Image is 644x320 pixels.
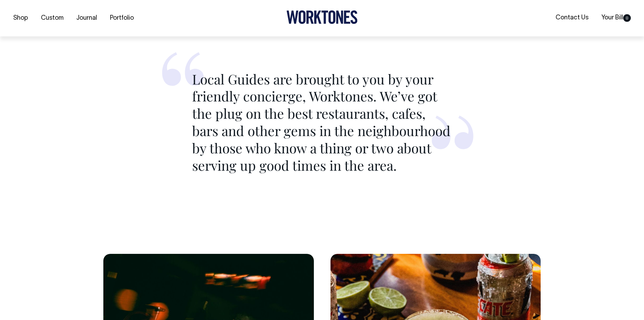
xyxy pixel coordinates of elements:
[38,12,66,24] a: Custom
[623,14,631,22] span: 0
[107,12,137,24] a: Portfolio
[553,12,591,24] a: Contact Us
[10,12,31,24] a: Shop
[74,12,100,24] a: Journal
[192,71,452,175] p: Local Guides are brought to you by your friendly concierge, Worktones. We’ve got the plug on the ...
[599,12,634,24] a: Your Bill0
